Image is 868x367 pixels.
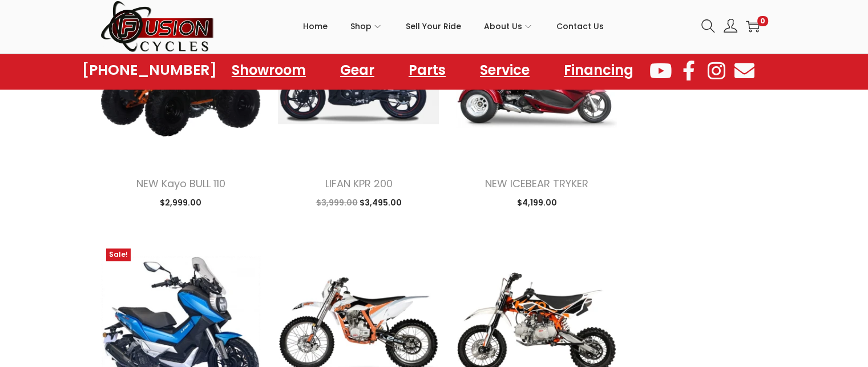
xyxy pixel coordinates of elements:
span: 2,999.00 [160,197,201,208]
a: 0 [746,19,760,33]
span: $ [316,197,321,208]
a: Parts [397,57,457,83]
span: About Us [484,12,522,41]
span: Sell Your Ride [406,12,461,41]
span: Contact Us [556,12,604,41]
a: Financing [552,57,645,83]
a: Sell Your Ride [406,1,461,52]
a: [PHONE_NUMBER] [82,62,217,78]
span: $ [359,197,364,208]
a: Contact Us [556,1,604,52]
a: NEW ICEBEAR TRYKER [485,176,588,191]
a: NEW Kayo BULL 110 [136,176,225,191]
a: Shop [350,1,383,52]
a: LIFAN KPR 200 [325,176,392,191]
a: About Us [484,1,534,52]
a: Gear [329,57,386,83]
a: Showroom [220,57,317,83]
span: 3,999.00 [316,197,357,208]
nav: Menu [220,57,645,83]
span: Shop [350,12,372,41]
span: 4,199.00 [516,197,556,208]
span: $ [516,197,522,208]
span: Home [303,12,328,41]
span: 3,495.00 [359,197,401,208]
a: Service [469,57,541,83]
span: $ [160,197,165,208]
nav: Primary navigation [215,1,693,52]
a: Home [303,1,328,52]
